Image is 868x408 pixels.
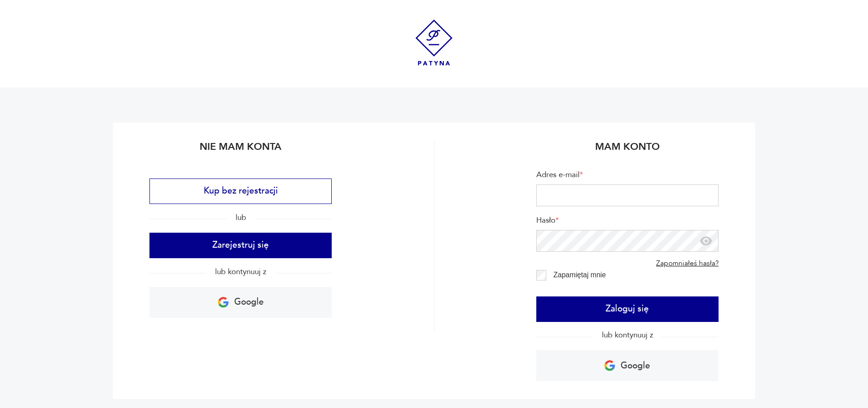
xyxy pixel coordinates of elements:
[149,233,332,258] button: Zarejestruj się
[593,330,662,340] span: lub kontynuuj z
[536,350,719,381] a: Google
[234,294,264,311] p: Google
[621,357,650,374] p: Google
[604,360,615,371] img: Ikona Google
[218,297,229,308] img: Ikona Google
[536,140,719,161] h2: Mam konto
[536,215,719,230] label: Hasło
[656,259,719,268] a: Zapomniałeś hasła?
[149,178,332,204] button: Kup bez rejestracji
[149,140,332,161] h2: Nie mam konta
[411,20,457,66] img: Patyna - sklep z meblami i dekoracjami vintage
[226,212,254,223] span: lub
[536,296,719,322] button: Zaloguj się
[149,287,332,318] a: Google
[553,271,606,279] label: Zapamiętaj mnie
[536,170,719,184] label: Adres e-mail
[206,266,275,277] span: lub kontynuuj z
